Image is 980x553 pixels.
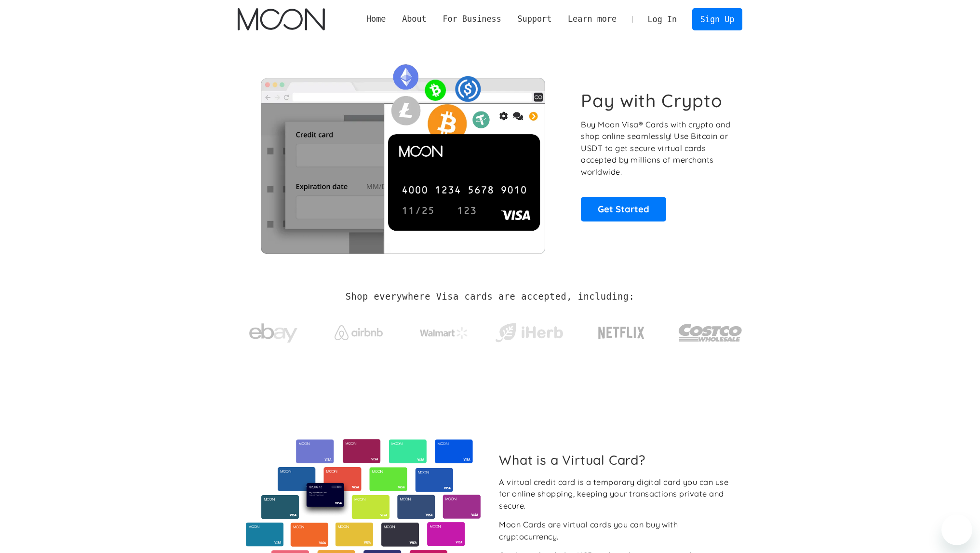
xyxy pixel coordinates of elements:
[578,311,665,350] a: Netflix
[249,318,297,348] img: ebay
[678,305,743,356] a: Costco
[443,13,501,25] div: For Business
[394,13,434,25] div: About
[358,13,394,25] a: Home
[499,476,735,512] div: A virtual credit card is a temporary digital card you can use for online shopping, keeping your t...
[581,90,723,111] h1: Pay with Crypto
[640,9,685,30] a: Log In
[238,308,309,353] a: ebay
[581,119,732,178] p: Buy Moon Visa® Cards with crypto and shop online seamlessly! Use Bitcoin or USDT to get secure vi...
[597,321,645,345] img: Netflix
[560,13,625,25] div: Learn more
[335,325,383,340] img: Airbnb
[499,452,735,468] h2: What is a Virtual Card?
[346,291,634,302] h2: Shop everywhere Visa cards are accepted, including:
[499,519,735,542] div: Moon Cards are virtual cards you can buy with cryptocurrency.
[493,320,565,346] img: iHerb
[238,57,568,253] img: Moon Cards let you spend your crypto anywhere Visa is accepted.
[238,8,325,30] a: home
[493,311,565,350] a: iHerb
[517,13,551,25] div: Support
[420,327,468,339] img: Walmart
[581,197,666,221] a: Get Started
[678,315,743,351] img: Costco
[941,514,972,545] iframe: Button to launch messaging window
[435,13,510,25] div: For Business
[692,8,742,30] a: Sign Up
[238,8,325,30] img: Moon Logo
[568,13,617,25] div: Learn more
[322,316,394,345] a: Airbnb
[402,13,427,25] div: About
[510,13,560,25] div: Support
[408,318,480,344] a: Walmart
